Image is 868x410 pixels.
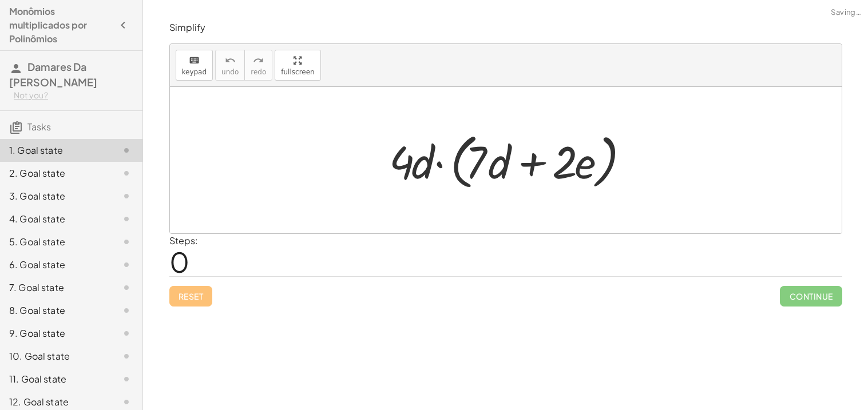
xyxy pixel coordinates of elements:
[169,21,842,34] p: Simplify
[9,166,101,180] div: 2. Goal state
[251,68,266,76] span: redo
[281,68,314,76] span: fullscreen
[169,244,189,279] span: 0
[9,349,101,363] div: 10. Goal state
[215,50,245,81] button: undoundo
[9,327,101,340] div: 9. Goal state
[120,235,133,249] i: Task not started.
[9,258,101,272] div: 6. Goal state
[9,395,101,409] div: 12. Goal state
[120,395,133,409] i: Task not started.
[831,7,861,18] span: Saving…
[169,234,198,246] label: Steps:
[120,327,133,340] i: Task not started.
[253,54,264,67] i: redo
[9,189,101,203] div: 3. Goal state
[182,68,207,76] span: keypad
[176,50,213,81] button: keyboardkeypad
[120,281,133,294] i: Task not started.
[9,372,101,386] div: 11. Goal state
[189,54,200,67] i: keyboard
[244,50,272,81] button: redoredo
[120,166,133,180] i: Task not started.
[120,258,133,272] i: Task not started.
[14,90,133,101] div: Not you?
[120,144,133,157] i: Task not started.
[9,5,113,46] h4: Monômios multiplicados por Polinômios
[9,60,97,89] span: Damares Da [PERSON_NAME]
[9,281,101,294] div: 7. Goal state
[225,54,236,67] i: undo
[221,68,239,76] span: undo
[120,212,133,226] i: Task not started.
[120,189,133,203] i: Task not started.
[9,212,101,226] div: 4. Goal state
[120,349,133,363] i: Task not started.
[9,144,101,157] div: 1. Goal state
[9,304,101,317] div: 8. Goal state
[9,235,101,249] div: 5. Goal state
[120,304,133,317] i: Task not started.
[27,121,51,133] span: Tasks
[275,50,320,81] button: fullscreen
[120,372,133,386] i: Task not started.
